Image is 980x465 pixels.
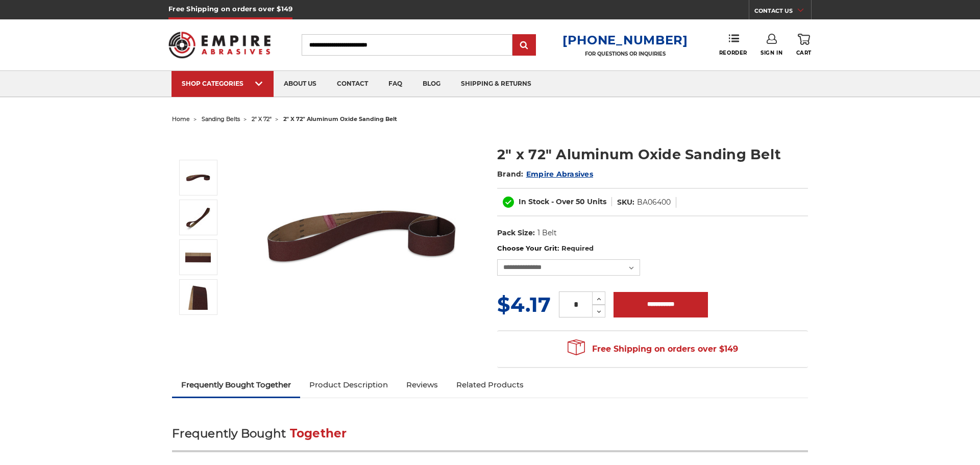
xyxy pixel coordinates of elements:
span: Brand: [497,169,524,179]
dd: 1 Belt [537,228,557,238]
span: - Over [551,197,574,206]
a: 2" x 72" [252,115,272,123]
span: Together [290,426,347,440]
a: Cart [796,34,812,56]
img: Empire Abrasives [168,25,271,65]
span: Reorder [719,50,747,56]
a: Frequently Bought Together [172,374,300,396]
span: Frequently Bought [172,426,286,440]
span: Cart [796,50,812,56]
a: blog [412,71,451,97]
a: sanding belts [202,115,240,123]
span: In Stock [519,197,549,206]
span: Free Shipping on orders over $149 [568,339,738,359]
dt: SKU: [617,197,634,208]
img: 2" x 72" Aluminum Oxide Pipe Sanding Belt [260,134,464,338]
a: Product Description [300,374,397,396]
input: Submit [514,35,534,56]
a: [PHONE_NUMBER] [562,33,688,47]
a: contact [327,71,378,97]
a: Empire Abrasives [526,169,593,179]
span: 2" x 72" aluminum oxide sanding belt [283,115,397,123]
p: FOR QUESTIONS OR INQUIRIES [562,51,688,57]
a: faq [378,71,412,97]
img: 2" x 72" AOX Sanding Belt [185,244,211,270]
a: home [172,115,190,123]
img: 2" x 72" Aluminum Oxide Pipe Sanding Belt [185,165,211,190]
h1: 2" x 72" Aluminum Oxide Sanding Belt [497,144,808,164]
a: Related Products [447,374,533,396]
label: Choose Your Grit: [497,243,808,254]
dd: BA06400 [637,197,671,208]
a: about us [274,71,327,97]
span: $4.17 [497,292,551,317]
span: Sign In [761,50,782,56]
img: 2" x 72" - Aluminum Oxide Sanding Belt [185,284,211,310]
a: shipping & returns [451,71,542,97]
a: Reviews [397,374,447,396]
div: SHOP CATEGORIES [182,80,263,87]
dt: Pack Size: [497,228,535,238]
img: 2" x 72" Aluminum Oxide Sanding Belt [185,205,211,230]
span: Units [587,197,606,206]
a: Reorder [719,34,747,56]
span: 50 [576,197,585,206]
a: CONTACT US [754,5,811,19]
small: Required [561,244,594,252]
